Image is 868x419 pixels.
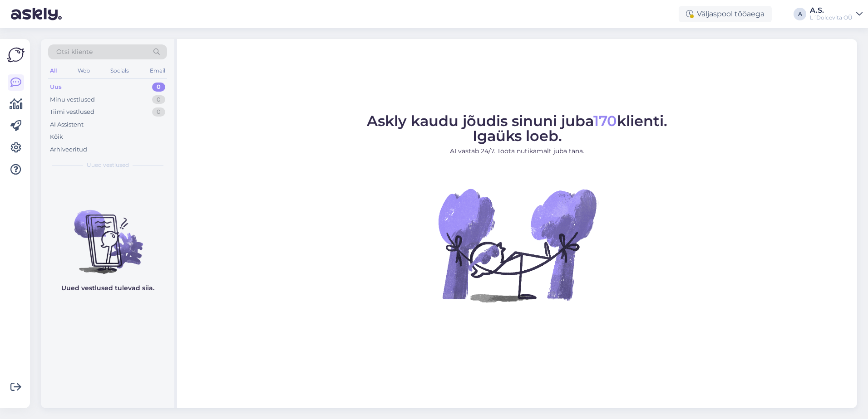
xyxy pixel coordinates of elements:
[367,112,667,145] span: Askly kaudu jõudis sinuni juba klienti. Igaüks loeb.
[152,107,165,117] div: 0
[148,65,167,77] div: Email
[108,65,131,77] div: Socials
[50,83,62,92] div: Uus
[50,120,84,129] div: AI Assistent
[50,95,95,104] div: Minu vestlused
[367,146,667,156] p: AI vastab 24/7. Tööta nutikamalt juba täna.
[50,145,87,154] div: Arhiveeritud
[48,65,59,77] div: All
[41,194,174,275] img: No chats
[61,283,154,293] p: Uued vestlused tulevad siia.
[50,107,94,117] div: Tiimi vestlused
[50,132,63,141] div: Kõik
[794,8,806,20] div: A
[679,6,772,22] div: Väljaspool tööaega
[810,14,853,21] div: L´Dolcevita OÜ
[76,65,92,77] div: Web
[435,163,599,326] img: No Chat active
[87,161,129,169] span: Uued vestlused
[152,95,165,104] div: 0
[56,47,93,57] span: Otsi kliente
[593,112,617,130] span: 170
[810,7,863,21] a: A.S.L´Dolcevita OÜ
[152,83,165,92] div: 0
[810,7,853,14] div: A.S.
[7,46,25,63] img: Askly Logo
